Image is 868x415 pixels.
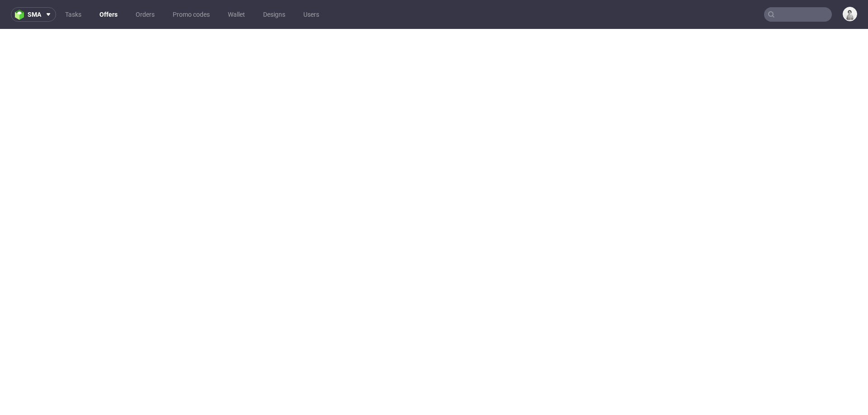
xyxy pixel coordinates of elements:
a: Designs [258,7,291,22]
a: Promo codes [167,7,215,22]
a: Orders [130,7,160,22]
img: Dudek Mariola [844,8,856,20]
img: logo [15,9,28,20]
button: sma [11,7,56,22]
a: Wallet [222,7,250,22]
a: Tasks [60,7,87,22]
span: sma [28,11,41,18]
a: Offers [94,7,123,22]
a: Users [298,7,325,22]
